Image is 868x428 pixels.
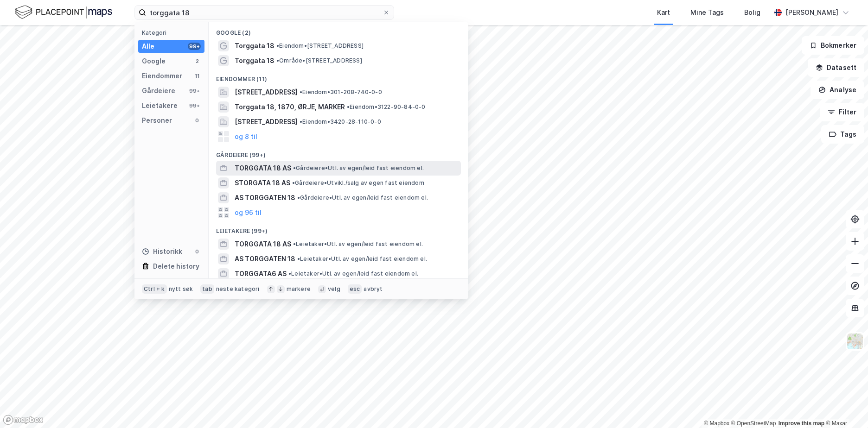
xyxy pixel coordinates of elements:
span: Torggata 18, 1870, ØRJE, MARKER [235,101,345,113]
span: Eiendom • 3420-28-110-0-0 [300,118,381,126]
span: TORGGATA6 AS [235,268,287,279]
button: og 8 til [235,131,257,142]
span: AS TORGGATEN 18 [235,192,295,203]
span: [STREET_ADDRESS] [235,116,298,127]
span: Gårdeiere • Utl. av egen/leid fast eiendom el. [293,164,424,172]
span: Torggata 18 [235,40,274,51]
span: Eiendom • 301-208-740-0-0 [300,88,382,96]
button: Analyse [811,81,864,99]
div: avbryt [364,285,383,293]
div: tab [200,284,214,294]
button: og 96 til [235,207,262,218]
span: STORGATA 18 AS [235,177,290,189]
div: Ctrl + k [142,284,167,294]
span: Leietaker • Utl. av egen/leid fast eiendom el. [293,240,423,248]
span: TORGGATA 18 AS [235,163,291,174]
div: velg [328,285,340,293]
span: TORGGATA 18 AS [235,239,291,250]
div: 0 [193,117,201,124]
span: Leietaker • Utl. av egen/leid fast eiendom el. [288,270,418,277]
iframe: Chat Widget [822,384,868,428]
div: Kategori [142,29,204,36]
div: markere [287,285,311,293]
button: Bokmerker [802,36,864,55]
span: • [300,118,302,125]
div: Bolig [744,7,760,18]
div: Google [142,56,166,67]
span: Område • [STREET_ADDRESS] [276,57,362,64]
button: Tags [821,125,864,144]
span: • [288,270,291,277]
span: Torggata 18 [235,55,274,66]
img: logo.f888ab2527a4732fd821a326f86c7f29.svg [15,4,112,20]
span: • [276,42,279,49]
span: [STREET_ADDRESS] [235,87,298,98]
span: • [293,164,296,171]
span: Eiendom • 3122-90-84-0-0 [347,103,426,111]
img: Z [846,333,864,350]
span: • [297,255,300,262]
span: • [347,103,350,110]
span: AS TORGGATEN 18 [235,253,295,264]
button: Filter [820,103,864,121]
div: [PERSON_NAME] [785,7,838,18]
div: 2 [193,57,201,65]
div: 11 [193,72,201,80]
span: Gårdeiere • Utvikl./salg av egen fast eiendom [292,179,424,187]
a: Mapbox homepage [3,415,44,425]
a: Mapbox [704,420,729,427]
div: 99+ [188,102,201,109]
span: • [276,57,279,64]
div: nytt søk [169,285,193,293]
span: • [297,194,300,201]
div: Gårdeiere [142,85,175,96]
div: Gårdeiere (99+) [209,144,468,161]
div: neste kategori [216,285,260,293]
div: Delete history [153,261,199,272]
div: Kontrollprogram for chat [822,384,868,428]
div: 99+ [188,87,201,94]
span: • [300,88,302,95]
input: Søk på adresse, matrikkel, gårdeiere, leietakere eller personer [146,6,383,19]
div: Personer [142,115,172,126]
span: Gårdeiere • Utl. av egen/leid fast eiendom el. [297,194,428,201]
div: Eiendommer [142,70,182,82]
span: • [293,240,296,247]
div: 0 [193,248,201,255]
div: Google (2) [209,22,468,38]
span: Eiendom • [STREET_ADDRESS] [276,42,364,50]
span: • [292,179,295,186]
div: esc [348,284,362,294]
div: 99+ [188,43,201,50]
span: Leietaker • Utl. av egen/leid fast eiendom el. [297,255,427,263]
div: Leietakere (99+) [209,220,468,237]
div: Alle [142,41,154,52]
a: OpenStreetMap [731,420,776,427]
div: Historikk [142,246,182,257]
a: Improve this map [779,420,824,427]
div: Leietakere [142,100,178,111]
div: Mine Tags [690,7,724,18]
div: Kart [657,7,670,18]
div: Eiendommer (11) [209,68,468,85]
button: Datasett [808,58,864,77]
